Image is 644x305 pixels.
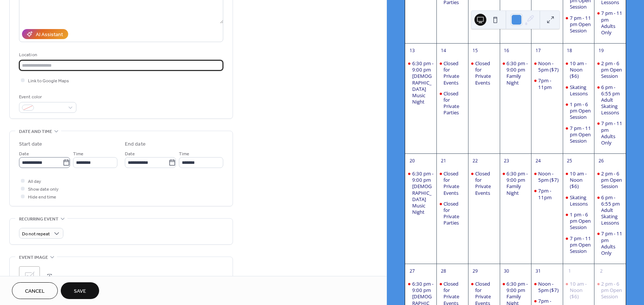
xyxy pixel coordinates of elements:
div: 6:30 pm - 9:00 pm Christian Music Night [405,171,437,215]
div: Closed for Private Events [468,60,500,86]
span: Date and time [19,128,52,136]
span: Do not repeat [22,230,50,238]
div: 6 pm - 6:55 pm Adult Skating Lessons [594,84,626,116]
div: 1 pm - 6 pm Open Session [570,101,591,120]
div: 7 pm - 11 pm Open Session [570,235,591,254]
div: 1 [565,267,574,276]
div: Closed for Private Events [475,171,497,196]
span: Cancel [25,287,45,295]
div: 7pm - 11pm [538,77,560,90]
div: 10 am - Noon ($6) [570,60,591,79]
div: 7 pm - 11 pm Adults Only [601,120,623,146]
button: Save [61,282,99,299]
div: 26 [597,156,606,165]
div: 19 [597,46,606,55]
div: Noon - 5pm ($7) [538,281,560,293]
div: 2 [597,267,606,276]
div: 6:30 pm - 9:00 pm [DEMOGRAPHIC_DATA] Music Night [412,171,434,215]
div: 10 am - Noon ($6) [563,281,594,300]
span: Save [74,287,86,295]
div: 7 pm - 11 pm Adults Only [594,10,626,36]
div: 31 [534,267,543,276]
div: 14 [439,46,448,55]
div: 27 [407,267,416,276]
div: Closed for Private Parties [436,90,468,116]
div: 7 pm - 11 pm Adults Only [594,120,626,146]
span: Time [73,150,83,158]
div: 18 [565,46,574,55]
span: Hide end time [28,193,56,201]
div: 30 [502,267,511,276]
div: Skating Lessons [570,194,591,207]
div: Closed for Private Events [443,60,465,86]
div: 10 am - Noon ($6) [570,171,591,190]
div: 1 pm - 6 pm Open Session [570,212,591,231]
span: Time [179,150,189,158]
div: 7pm - 11pm [531,188,563,200]
span: Event image [19,254,48,261]
div: 10 am - Noon ($6) [563,60,594,79]
div: 16 [502,46,511,55]
div: 20 [407,156,416,165]
div: End date [125,140,146,148]
div: 6 pm - 6:55 pm Adult Skating Lessons [601,194,623,226]
div: 7 pm - 11 pm Open Session [563,15,594,34]
div: 7 pm - 11 pm Open Session [570,125,591,144]
div: 2 pm - 6 pm Open Session [601,281,623,300]
div: 2 pm - 6 pm Open Session [594,281,626,300]
div: 1 pm - 6 pm Open Session [563,101,594,120]
div: 10 am - Noon ($6) [563,171,594,190]
div: 2 pm - 6 pm Open Session [594,171,626,190]
div: Closed for Private Parties [443,201,465,226]
button: AI Assistant [22,29,68,39]
div: 22 [471,156,480,165]
div: 7 pm - 11 pm Adults Only [601,10,623,36]
div: Closed for Private Events [475,60,497,86]
div: Noon - 5pm ($7) [538,171,560,183]
button: Cancel [12,282,58,299]
div: Skating Lessons [570,84,591,97]
div: 7 pm - 11 pm Adults Only [601,231,623,256]
div: Event color [19,93,75,101]
div: Noon - 5pm ($7) [531,281,563,293]
div: Closed for Private Events [436,171,468,196]
div: 6:30 pm - 9:00 pm Family Night [500,60,531,86]
div: 23 [502,156,511,165]
div: 10 am - Noon ($6) [570,281,591,300]
span: Date [19,150,29,158]
div: 25 [565,156,574,165]
span: Recurring event [19,215,59,223]
div: 2 pm - 6 pm Open Session [601,171,623,190]
div: Skating Lessons [563,84,594,97]
div: 17 [534,46,543,55]
div: 6 pm - 6:55 pm Adult Skating Lessons [601,84,623,116]
div: Start date [19,140,42,148]
div: ; [19,266,40,287]
span: Date [125,150,135,158]
span: Link to Google Maps [28,77,69,85]
div: 1 pm - 6 pm Open Session [563,212,594,231]
div: 15 [471,46,480,55]
div: Closed for Private Events [468,171,500,196]
div: 6:30 pm - 9:00 pm Christian Music Night [405,60,437,105]
div: 13 [407,46,416,55]
div: 6:30 pm - 9:00 pm Family Night [500,171,531,196]
div: 28 [439,267,448,276]
div: Closed for Private Events [443,171,465,196]
div: Skating Lessons [563,194,594,207]
div: 2 pm - 6 pm Open Session [594,60,626,79]
div: 7 pm - 11 pm Adults Only [594,231,626,256]
span: All day [28,178,41,185]
div: 6 pm - 6:55 pm Adult Skating Lessons [594,194,626,226]
div: 6:30 pm - 9:00 pm Family Night [506,171,528,196]
div: 7pm - 11pm [531,77,563,90]
div: Closed for Private Parties [443,90,465,116]
div: 7 pm - 11 pm Open Session [570,15,591,34]
div: Noon - 5pm ($7) [531,60,563,73]
div: 2 pm - 6 pm Open Session [601,60,623,79]
div: 7 pm - 11 pm Open Session [563,125,594,144]
div: 6:30 pm - 9:00 pm [DEMOGRAPHIC_DATA] Music Night [412,60,434,105]
span: Show date only [28,185,59,193]
div: 24 [534,156,543,165]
